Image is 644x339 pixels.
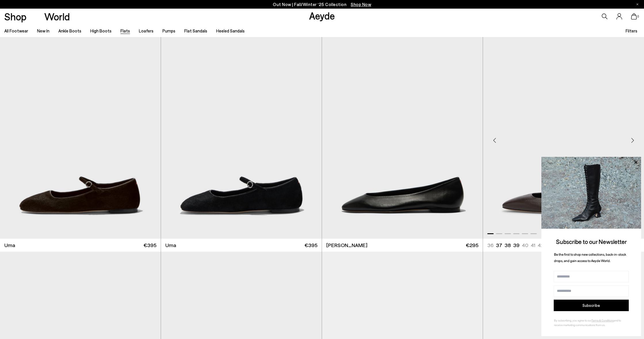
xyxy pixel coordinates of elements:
li: 39 [513,242,520,249]
a: Terms & Conditions [591,319,614,322]
a: 36 37 38 39 40 41 42 + €295 [483,239,644,252]
div: 1 / 6 [322,37,483,239]
img: Ellie Almond-Toe Flats [483,37,644,239]
a: Next slide Previous slide [483,37,644,239]
span: [PERSON_NAME] [326,242,367,249]
a: Shop [4,11,26,22]
img: Ellie Almond-Toe Flats [322,37,483,239]
button: Subscribe [554,300,629,311]
span: €395 [143,242,156,249]
a: Flats [120,28,130,33]
a: Uma €395 [161,239,322,252]
span: Navigate to /collections/new-in [351,2,371,7]
div: Next slide [624,132,641,149]
a: Aeyde [309,9,335,22]
p: Out Now | Fall/Winter ‘25 Collection [273,1,371,8]
span: Uma [4,242,15,249]
a: High Boots [90,28,112,33]
span: Filters [626,28,637,33]
span: By subscribing, you agree to our [554,319,591,322]
div: 1 / 6 [483,37,644,239]
a: New In [37,28,49,33]
a: All Footwear [4,28,28,33]
li: 38 [505,242,511,249]
a: Next slide Previous slide [161,37,322,239]
span: €395 [304,242,317,249]
span: Be the first to shop new collections, back-in-stock drops, and gain access to Aeyde World. [554,252,626,263]
a: Ankle Boots [58,28,81,33]
a: Heeled Sandals [216,28,245,33]
a: Loafers [139,28,154,33]
div: Previous slide [486,132,503,149]
div: 1 / 5 [161,37,322,239]
span: €295 [466,242,478,249]
span: Subscribe to our Newsletter [556,238,627,245]
a: 0 [631,13,637,20]
a: World [44,11,70,22]
img: 2a6287a1333c9a56320fd6e7b3c4a9a9.jpg [541,157,641,229]
span: Uma [165,242,176,249]
ul: variant [487,242,542,249]
li: 37 [496,242,502,249]
img: Uma Ponyhair Flats [161,37,322,239]
a: [PERSON_NAME] €295 [322,239,483,252]
a: Pumps [162,28,175,33]
a: Next slide Previous slide [322,37,483,239]
a: Flat Sandals [184,28,207,33]
span: 0 [637,15,640,18]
